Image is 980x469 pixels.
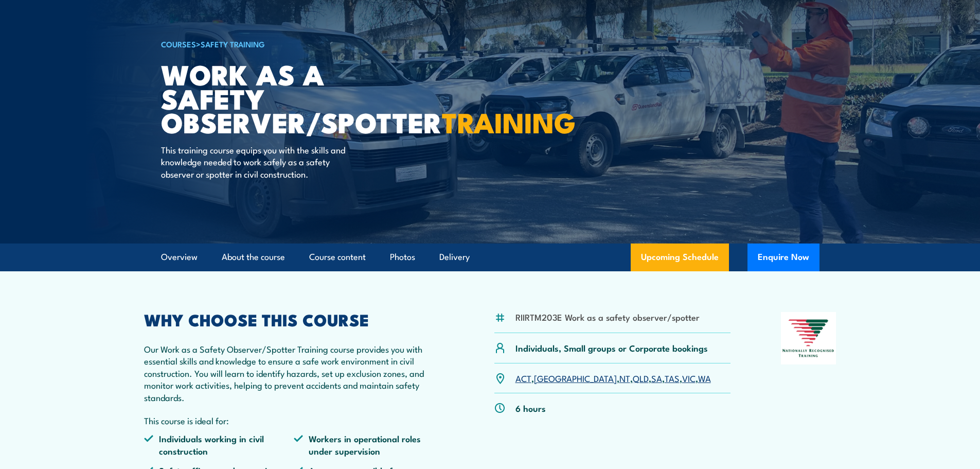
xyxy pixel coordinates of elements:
h2: WHY CHOOSE THIS COURSE [144,312,444,326]
a: TAS [665,372,680,384]
a: WA [698,372,711,384]
img: Nationally Recognised Training logo. [781,312,836,364]
p: This training course equips you with the skills and knowledge needed to work safely as a safety o... [161,144,349,180]
li: RIIRTM203E Work as a safety observer/spotter [515,311,700,323]
a: About the course [222,244,285,271]
li: Workers in operational roles under supervision [294,432,444,457]
a: QLD [633,372,649,384]
strong: TRAINING [442,100,576,143]
p: Our Work as a Safety Observer/Spotter Training course provides you with essential skills and know... [144,343,444,403]
h6: > [161,38,415,50]
h1: Work as a Safety Observer/Spotter [161,62,415,134]
p: This course is ideal for: [144,414,444,426]
a: Safety Training [201,38,265,49]
a: COURSES [161,38,196,49]
a: VIC [682,372,696,384]
a: [GEOGRAPHIC_DATA] [534,372,617,384]
a: Course content [309,244,366,271]
p: , , , , , , , [515,372,711,384]
p: Individuals, Small groups or Corporate bookings [515,342,708,354]
a: SA [651,372,662,384]
a: ACT [515,372,531,384]
button: Enquire Now [747,244,819,271]
a: Overview [161,244,198,271]
a: Delivery [439,244,470,271]
a: Photos [390,244,415,271]
a: NT [619,372,630,384]
a: Upcoming Schedule [631,244,729,271]
li: Individuals working in civil construction [144,432,294,457]
p: 6 hours [515,402,546,414]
